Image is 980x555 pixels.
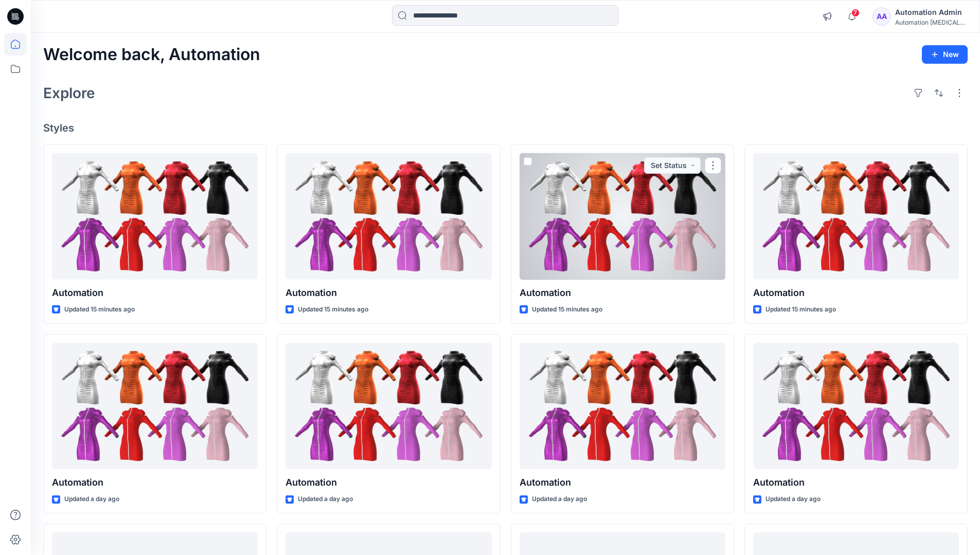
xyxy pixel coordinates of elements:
[286,343,491,470] a: Automation
[753,475,959,490] p: Automation
[753,286,959,300] p: Automation
[52,153,258,280] a: Automation
[520,475,725,490] p: Automation
[52,343,258,470] a: Automation
[286,286,491,300] p: Automation
[765,304,836,315] p: Updated 15 minutes ago
[52,286,258,300] p: Automation
[64,304,135,315] p: Updated 15 minutes ago
[298,304,368,315] p: Updated 15 minutes ago
[895,6,967,18] div: Automation Admin
[532,304,602,315] p: Updated 15 minutes ago
[895,18,967,26] div: Automation [MEDICAL_DATA]...
[765,494,821,505] p: Updated a day ago
[922,45,968,64] button: New
[532,494,587,505] p: Updated a day ago
[872,7,891,26] div: AA
[520,286,725,300] p: Automation
[753,153,959,280] a: Automation
[753,343,959,470] a: Automation
[286,153,491,280] a: Automation
[52,475,258,490] p: Automation
[851,9,860,17] span: 7
[286,475,491,490] p: Automation
[43,122,968,134] h4: Styles
[520,153,725,280] a: Automation
[43,45,260,64] h2: Welcome back, Automation
[520,343,725,470] a: Automation
[43,85,95,101] h2: Explore
[298,494,353,505] p: Updated a day ago
[64,494,119,505] p: Updated a day ago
